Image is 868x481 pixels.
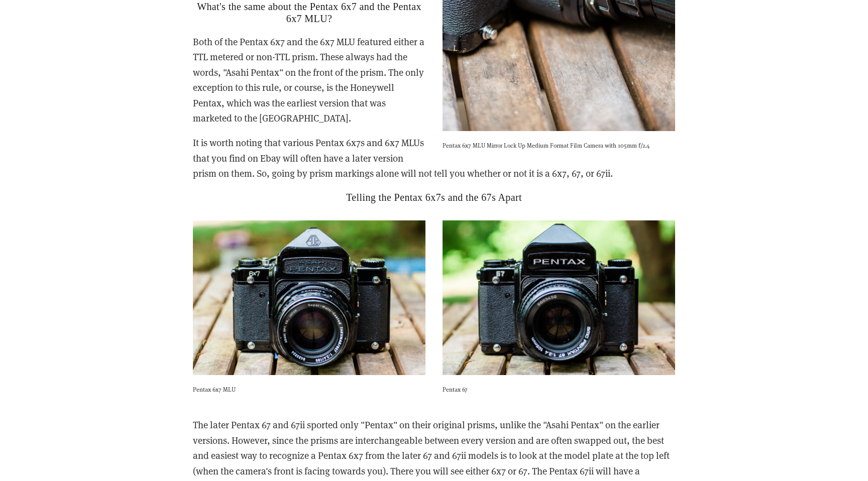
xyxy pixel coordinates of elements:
[193,384,425,394] p: Pentax 6x7 MLU
[193,34,675,126] p: Both of the Pentax 6x7 and the 6x7 MLU featured either a TTL metered or non-TTL prism. These alwa...
[193,191,675,203] h2: Telling the Pentax 6x7s and the 67s Apart
[443,140,675,150] p: Pentax 6x7 MLU Mirror Lock Up Medium Format Film Camera with 105mm f/2.4
[443,384,675,394] p: Pentax 67
[443,220,675,376] img: Pentax 67
[193,135,675,181] p: It is worth noting that various Pentax 6x7s and 6x7 MLUs that you find on Ebay will often have a ...
[193,220,425,376] img: Pentax 6x7 MLU
[193,1,675,25] h2: What's the same about the Pentax 6x7 and the Pentax 6x7 MLU?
